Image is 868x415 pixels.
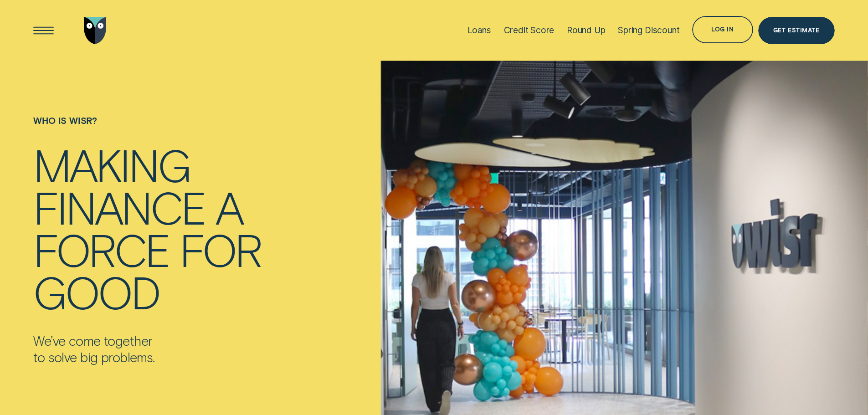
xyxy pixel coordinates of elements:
div: a [216,185,243,228]
button: Open Menu [30,17,57,44]
button: Log in [692,16,753,43]
div: Making [33,143,190,185]
div: for [180,228,261,270]
img: Wisr [84,17,107,44]
div: Spring Discount [618,25,679,36]
div: Round Up [567,25,606,36]
div: good [33,270,159,313]
h1: Who is Wisr? [33,115,261,143]
div: force [33,228,169,270]
div: finance [33,185,205,228]
p: We’ve come together to solve big problems. [33,333,261,365]
a: Get Estimate [758,17,835,44]
h4: Making finance a force for good [33,143,261,313]
div: Credit Score [504,25,555,36]
div: Loans [467,25,491,36]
